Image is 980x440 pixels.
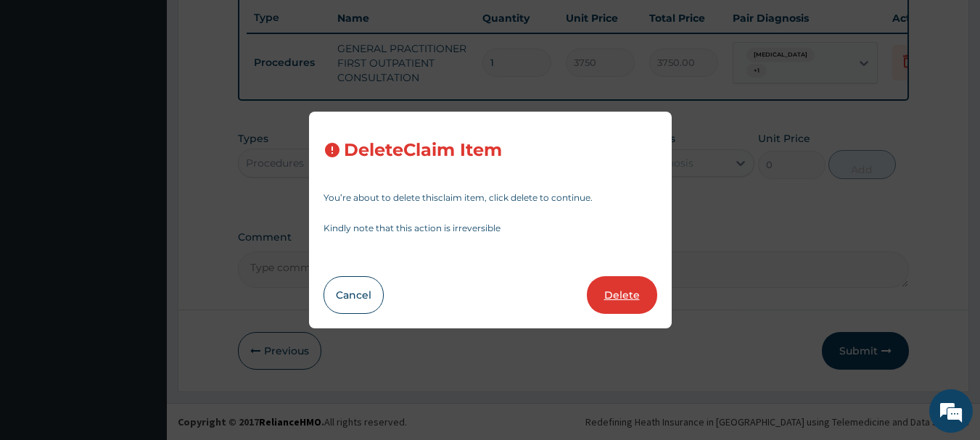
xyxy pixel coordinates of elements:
[27,72,59,109] img: d_794563401_company_1708531726252_794563401
[7,289,276,340] textarea: Type your message and hit 'Enter'
[84,129,200,275] span: We're online!
[75,81,244,100] div: Chat with us now
[344,141,502,160] h3: Delete Claim Item
[238,7,273,42] div: Minimize live chat window
[324,224,657,233] p: Kindly note that this action is irreversible
[324,276,384,314] button: Cancel
[324,194,657,202] p: You’re about to delete this claim item , click delete to continue.
[587,276,657,314] button: Delete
